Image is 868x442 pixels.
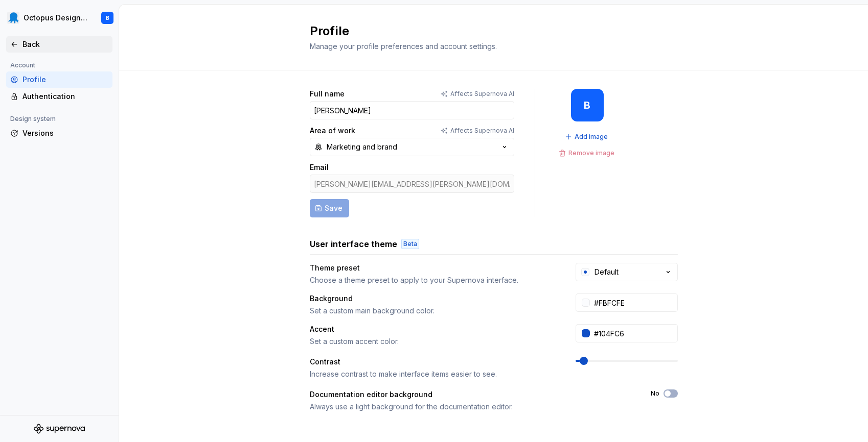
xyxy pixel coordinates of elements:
div: Always use a light background for the documentation editor. [310,402,632,412]
input: #104FC6 [590,324,678,342]
div: Background [310,293,353,304]
p: Affects Supernova AI [450,90,514,98]
div: Beta [401,239,419,249]
a: Back [6,36,112,53]
p: Affects Supernova AI [450,127,514,135]
div: Versions [22,128,108,138]
div: Octopus Design System [24,13,89,23]
div: Increase contrast to make interface items easier to see. [310,369,557,379]
button: Default [576,263,678,281]
div: B [106,14,109,22]
label: Email [310,162,329,173]
div: Design system [6,113,60,125]
a: Authentication [6,88,112,105]
label: Area of work [310,126,355,136]
h2: Profile [310,23,666,39]
div: Authentication [22,91,108,102]
div: Set a custom main background color. [310,306,557,316]
div: Contrast [310,357,340,367]
button: Octopus Design SystemB [2,7,117,29]
label: No [651,389,659,398]
div: Marketing and brand [327,142,397,152]
button: Add image [562,130,612,144]
input: #FFFFFF [590,293,678,312]
div: Default [595,267,619,277]
a: Profile [6,71,112,88]
div: Set a custom accent color. [310,336,557,347]
svg: Supernova Logo [34,424,85,434]
h3: User interface theme [310,238,397,250]
img: fcf53608-4560-46b3-9ec6-dbe177120620.png [7,12,19,24]
div: Documentation editor background [310,389,432,400]
label: Full name [310,89,345,99]
div: Accent [310,324,334,334]
div: Choose a theme preset to apply to your Supernova interface. [310,275,557,285]
div: Theme preset [310,263,360,273]
span: Add image [575,133,608,141]
div: Profile [22,75,108,85]
a: Versions [6,125,112,141]
div: Back [22,39,108,50]
div: B [584,101,590,109]
div: Account [6,59,39,71]
span: Manage your profile preferences and account settings. [310,42,497,51]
